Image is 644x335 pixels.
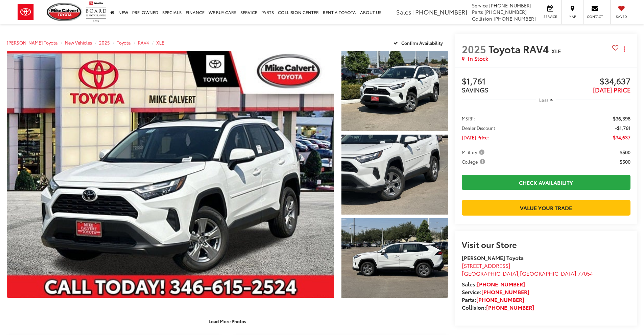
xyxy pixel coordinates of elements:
span: 77054 [578,269,593,277]
span: Sales [396,7,411,16]
strong: Service: [462,288,529,296]
a: XLE [156,39,164,46]
button: Load More Photos [204,315,251,327]
a: [STREET_ADDRESS] [GEOGRAPHIC_DATA],[GEOGRAPHIC_DATA] 77054 [462,261,593,277]
span: $1,761 [462,77,546,87]
span: [PHONE_NUMBER] [484,8,527,15]
span: Contact [587,14,603,19]
a: [PHONE_NUMBER] [486,303,534,311]
a: Toyota [117,39,131,46]
span: [STREET_ADDRESS] [462,261,510,269]
button: Actions [619,43,630,55]
a: New Vehicles [65,39,92,46]
span: [PHONE_NUMBER] [494,15,536,22]
span: Saved [614,14,629,19]
span: Parts [472,8,483,15]
span: XLE [551,47,561,55]
span: $500 [620,158,630,165]
a: Expand Photo 2 [341,135,448,215]
span: MSRP: [462,115,475,122]
a: Value Your Trade [462,200,630,215]
a: Check Availability [462,175,630,190]
span: College [462,158,486,165]
span: Collision [472,15,492,22]
a: Expand Photo 0 [7,51,334,298]
a: [PERSON_NAME] Toyota [7,39,58,46]
span: Service [543,14,558,19]
img: 2025 Toyota RAV4 XLE [340,134,449,215]
a: Expand Photo 3 [341,218,448,298]
span: $34,637 [546,77,630,87]
a: [PHONE_NUMBER] [477,280,525,288]
strong: Parts: [462,296,524,303]
span: [PHONE_NUMBER] [413,7,467,16]
span: Toyota RAV4 [488,41,551,56]
span: Military [462,149,486,156]
button: Military [462,149,487,156]
a: 2025 [99,39,110,46]
a: [PHONE_NUMBER] [476,296,524,303]
button: Confirm Availability [390,37,448,49]
button: College [462,158,487,165]
span: -$1,761 [615,124,630,131]
span: dropdown dots [624,46,625,52]
span: [DATE] PRICE [593,85,630,94]
span: Less [539,97,548,103]
span: [GEOGRAPHIC_DATA] [520,269,576,277]
span: Dealer Discount [462,124,495,131]
span: [DATE] Price: [462,134,489,141]
a: [PHONE_NUMBER] [481,288,529,296]
img: 2025 Toyota RAV4 XLE [3,50,337,299]
span: Map [565,14,580,19]
span: In Stock [468,55,488,62]
img: 2025 Toyota RAV4 XLE [340,217,449,299]
a: Expand Photo 1 [341,51,448,131]
span: $36,398 [613,115,630,122]
span: SAVINGS [462,85,488,94]
button: Less [536,94,556,106]
span: Confirm Availability [401,40,443,46]
strong: Collision: [462,303,534,311]
strong: Sales: [462,280,525,288]
h2: Visit our Store [462,240,630,249]
a: RAV4 [138,39,149,46]
span: [PHONE_NUMBER] [489,2,531,9]
span: , [462,269,593,277]
span: Service [472,2,488,9]
span: $34,637 [613,134,630,141]
strong: [PERSON_NAME] Toyota [462,254,524,261]
img: Mike Calvert Toyota [47,3,82,21]
img: 2025 Toyota RAV4 XLE [340,50,449,132]
span: 2025 [462,41,486,56]
span: $500 [620,149,630,156]
span: [GEOGRAPHIC_DATA] [462,269,518,277]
